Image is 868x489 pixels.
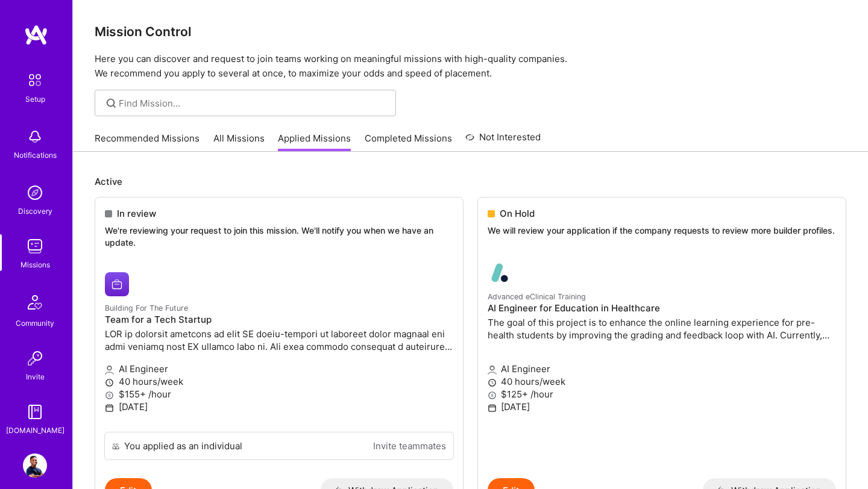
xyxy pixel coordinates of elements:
[488,261,512,285] img: Advanced eClinical Training company logo
[20,258,50,271] div: Missions
[23,125,47,149] img: bell
[105,225,453,248] p: We're reviewing your request to join this mission. We'll notify you when we have an update.
[95,132,200,152] a: Recommended Missions
[23,346,47,370] img: Invite
[488,316,836,341] p: The goal of this project is to enhance the online learning experience for pre-health students by ...
[23,400,47,424] img: guide book
[117,207,156,220] span: In review
[105,375,453,388] p: 40 hours/week
[105,363,453,375] p: AI Engineer
[124,440,242,452] div: You applied as an individual
[105,314,453,325] h4: Team for a Tech Startup
[488,225,836,237] p: We will review your application if the company requests to review more builder profiles.
[488,391,497,400] i: icon MoneyGray
[105,400,453,413] p: [DATE]
[478,251,846,479] a: Advanced eClinical Training company logoAdvanced eClinical TrainingAI Engineer for Education in H...
[105,378,114,387] i: icon Clock
[488,303,836,314] h4: AI Engineer for Education in Healthcare
[95,263,463,432] a: Building For The Future company logoBuilding For The FutureTeam for a Tech StartupLOR ip dolorsit...
[18,205,52,217] div: Discovery
[488,292,586,301] small: Advanced eClinical Training
[365,132,452,152] a: Completed Missions
[488,375,836,388] p: 40 hours/week
[105,328,453,353] p: LOR ip dolorsit ametcons ad elit SE doeiu-tempori ut laboreet dolor magnaal eni admi veniamq nost...
[278,132,351,152] a: Applied Missions
[14,149,57,161] div: Notifications
[105,366,114,375] i: icon Applicant
[23,453,47,478] img: User Avatar
[23,181,47,205] img: discovery
[95,24,846,39] h3: Mission Control
[95,175,846,188] p: Active
[22,67,48,93] img: setup
[488,400,836,413] p: [DATE]
[213,132,265,152] a: All Missions
[105,272,129,296] img: Building For The Future company logo
[20,453,50,478] a: User Avatar
[6,424,64,437] div: [DOMAIN_NAME]
[488,366,497,375] i: icon Applicant
[95,52,846,81] p: Here you can discover and request to join teams working on meaningful missions with high-quality ...
[488,403,497,413] i: icon Calendar
[23,234,47,258] img: teamwork
[373,440,446,452] a: Invite teammates
[16,317,54,329] div: Community
[105,304,188,313] small: Building For The Future
[105,391,114,400] i: icon MoneyGray
[24,24,48,46] img: logo
[20,288,49,317] img: Community
[26,370,45,383] div: Invite
[25,93,45,105] div: Setup
[104,96,118,110] i: icon SearchGrey
[465,130,541,152] a: Not Interested
[119,97,387,110] input: Find Mission...
[488,388,836,400] p: $125+ /hour
[105,403,114,413] i: icon Calendar
[488,378,497,387] i: icon Clock
[488,363,836,375] p: AI Engineer
[105,388,453,400] p: $155+ /hour
[500,207,535,220] span: On Hold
